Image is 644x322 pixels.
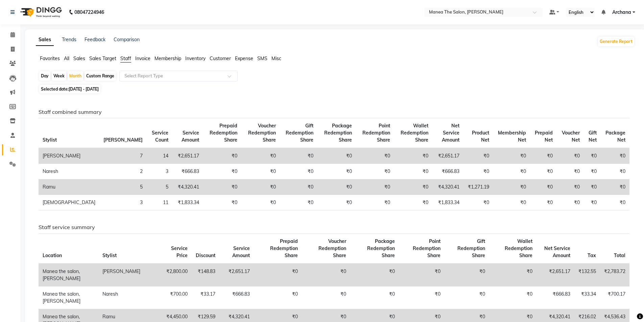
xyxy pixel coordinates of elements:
[530,179,557,195] td: ₹0
[557,164,583,179] td: ₹0
[598,37,634,46] button: Generate Report
[68,71,83,81] div: Month
[89,55,116,61] span: Sales Target
[39,164,99,179] td: Naresh
[147,179,172,195] td: 5
[98,286,159,309] td: Naresh
[589,130,597,143] span: Gift Net
[172,164,203,179] td: ₹666.83
[232,245,250,258] span: Service Amount
[43,252,62,258] span: Location
[62,36,76,43] a: Trends
[271,55,281,61] span: Misc
[40,55,60,61] span: Favorites
[445,264,489,287] td: ₹0
[399,286,445,309] td: ₹0
[557,148,583,164] td: ₹0
[601,179,629,195] td: ₹0
[203,179,242,195] td: ₹0
[241,195,280,210] td: ₹0
[356,148,394,164] td: ₹0
[39,148,99,164] td: [PERSON_NAME]
[601,164,629,179] td: ₹0
[493,195,530,210] td: ₹0
[463,195,493,210] td: ₹0
[530,148,557,164] td: ₹0
[196,252,215,258] span: Discount
[432,148,463,164] td: ₹2,651.17
[203,195,242,210] td: ₹0
[64,55,69,61] span: All
[39,71,50,81] div: Day
[85,36,105,43] a: Feedback
[85,71,116,81] div: Custom Range
[394,195,432,210] td: ₹0
[530,164,557,179] td: ₹0
[69,86,99,92] span: [DATE] - [DATE]
[39,85,100,93] span: Selected date:
[367,238,395,258] span: Package Redemption Share
[463,164,493,179] td: ₹0
[544,245,570,258] span: Net Service Amount
[574,286,600,309] td: ₹33.34
[39,264,98,287] td: Manea the salon, [PERSON_NAME]
[536,286,574,309] td: ₹666.83
[159,264,191,287] td: ₹2,800.00
[614,252,625,258] span: Total
[584,179,601,195] td: ₹0
[172,148,203,164] td: ₹2,651.17
[210,123,237,143] span: Prepaid Redemption Share
[463,148,493,164] td: ₹0
[147,164,172,179] td: 3
[401,123,428,143] span: Wallet Redemption Share
[39,224,629,230] h6: Staff service summary
[17,3,64,22] img: logo
[74,3,104,22] b: 08047224946
[394,179,432,195] td: ₹0
[98,264,159,287] td: [PERSON_NAME]
[152,130,168,143] span: Service Count
[192,286,219,309] td: ₹33.17
[574,264,600,287] td: ₹132.55
[254,286,302,309] td: ₹0
[99,148,147,164] td: 7
[463,179,493,195] td: ₹1,271.19
[317,148,356,164] td: ₹0
[147,195,172,210] td: 11
[399,264,445,287] td: ₹0
[498,130,526,143] span: Membership Net
[120,55,131,61] span: Staff
[394,164,432,179] td: ₹0
[135,55,150,61] span: Invoice
[584,195,601,210] td: ₹0
[254,264,302,287] td: ₹0
[302,264,350,287] td: ₹0
[394,148,432,164] td: ₹0
[210,55,231,61] span: Customer
[584,148,601,164] td: ₹0
[318,238,346,258] span: Voucher Redemption Share
[432,195,463,210] td: ₹1,833.34
[324,123,352,143] span: Package Redemption Share
[601,195,629,210] td: ₹0
[286,123,313,143] span: Gift Redemption Share
[185,55,206,61] span: Inventory
[280,148,317,164] td: ₹0
[493,164,530,179] td: ₹0
[317,179,356,195] td: ₹0
[219,286,254,309] td: ₹666.83
[147,148,172,164] td: 14
[99,164,147,179] td: 2
[103,137,143,143] span: [PERSON_NAME]
[43,137,57,143] span: Stylist
[99,195,147,210] td: 3
[536,264,574,287] td: ₹2,651.17
[99,179,147,195] td: 5
[102,252,117,258] span: Stylist
[557,195,583,210] td: ₹0
[317,164,356,179] td: ₹0
[280,195,317,210] td: ₹0
[445,286,489,309] td: ₹0
[317,195,356,210] td: ₹0
[356,195,394,210] td: ₹0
